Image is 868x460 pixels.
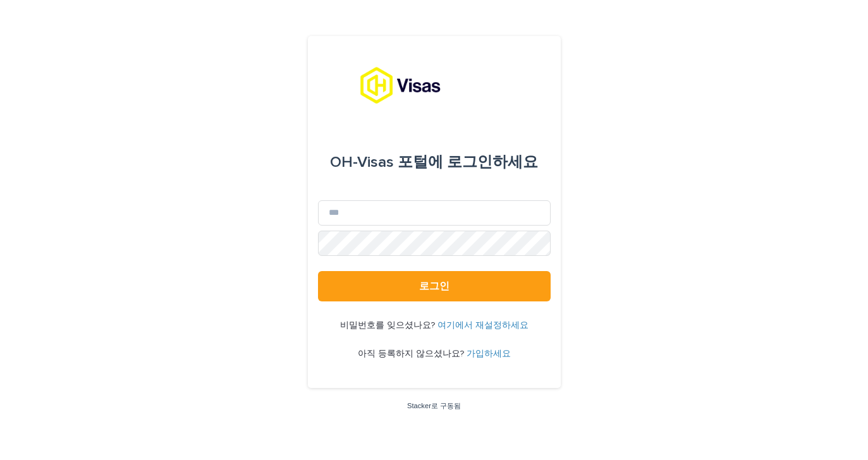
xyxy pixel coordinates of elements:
button: 로그인 [318,271,551,301]
font: OH-Visas 포털 [330,155,428,170]
font: 아직 등록하지 않으셨나요? [358,349,464,358]
font: 에 로그인하세요 [428,155,538,170]
font: 로그인 [419,281,449,291]
font: 비밀번호를 잊으셨나요? [340,321,435,330]
a: 가입하세요 [467,349,511,358]
a: Stacker로 구동됨 [407,402,461,409]
a: 여기에서 재설정하세요 [437,321,529,330]
img: tx8HrbJQv2PFQx4TXEq5 [360,66,508,104]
